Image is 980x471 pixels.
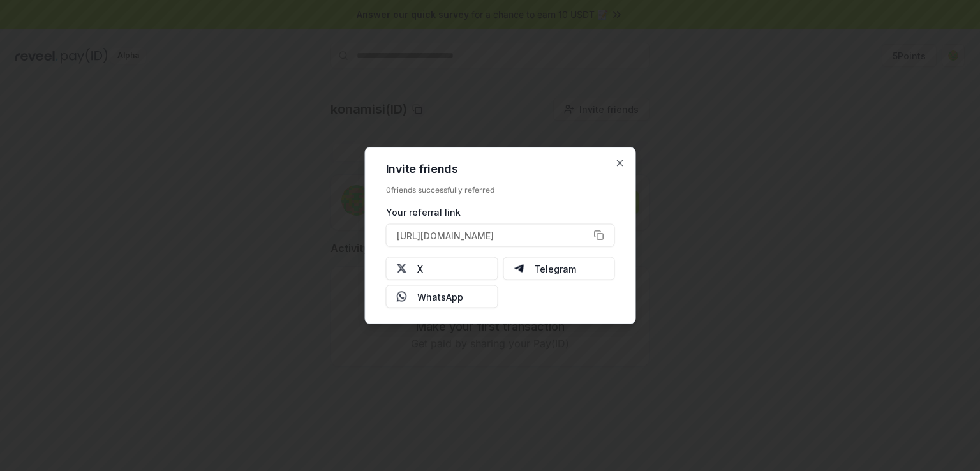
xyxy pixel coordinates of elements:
[397,292,407,302] img: Whatsapp
[386,257,498,280] button: X
[514,264,524,274] img: Telegram
[386,224,615,247] button: [URL][DOMAIN_NAME]
[386,185,615,195] div: 0 friends successfully referred
[503,257,615,280] button: Telegram
[386,206,615,219] div: Your referral link
[386,163,615,175] h2: Invite friends
[386,285,498,308] button: WhatsApp
[397,228,494,242] span: [URL][DOMAIN_NAME]
[397,264,407,274] img: X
